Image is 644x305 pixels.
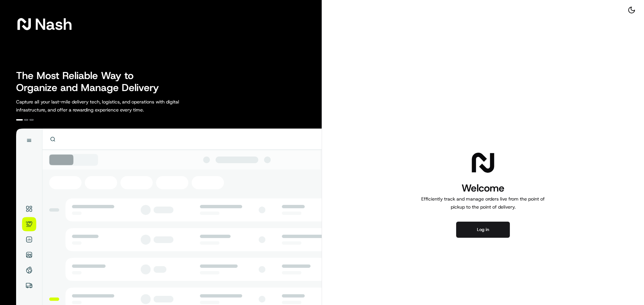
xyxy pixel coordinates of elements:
span: Nash [35,17,72,31]
h1: Welcome [419,181,547,195]
p: Capture all your last-mile delivery tech, logistics, and operations with digital infrastructure, ... [16,98,209,114]
p: Efficiently track and manage orders live from the point of pickup to the point of delivery. [419,195,547,211]
button: Log in [456,222,510,238]
h2: The Most Reliable Way to Organize and Manage Delivery [16,70,166,94]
